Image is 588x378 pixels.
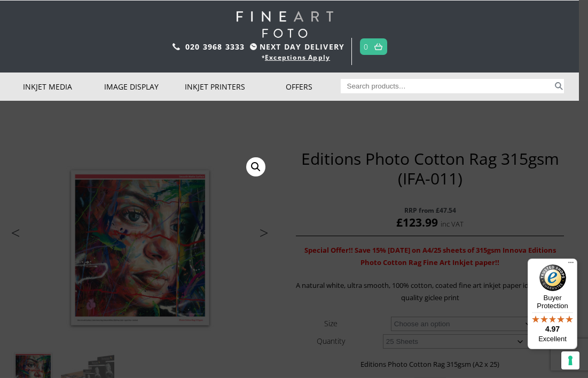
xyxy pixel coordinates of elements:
[528,294,577,310] p: Buyer Protection
[561,351,579,369] button: Your consent preferences for tracking technologies
[539,264,566,291] img: Trusted Shops Trustmark
[341,79,553,93] input: Search products…
[565,259,577,271] button: Menu
[185,42,245,52] a: 020 3968 3333
[237,11,333,38] img: logo-white.svg
[545,325,560,333] span: 4.97
[246,157,265,176] a: View full-screen image gallery
[247,41,344,53] span: NEXT DAY DELIVERY
[250,43,257,50] img: time.svg
[265,53,330,62] a: Exceptions Apply
[364,39,369,54] a: 0
[374,43,382,50] img: basket.svg
[528,335,577,343] p: Excellent
[553,79,565,93] button: Search
[528,259,577,349] button: Trusted Shops TrustmarkBuyer Protection4.97Excellent
[173,43,180,50] img: phone.svg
